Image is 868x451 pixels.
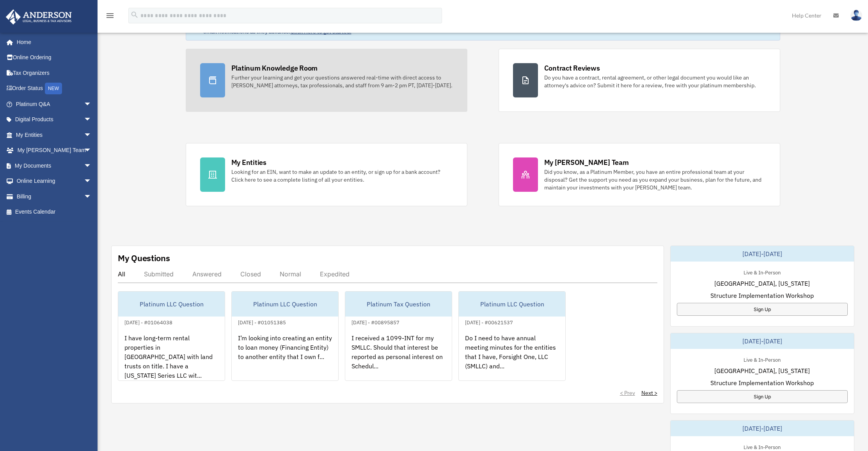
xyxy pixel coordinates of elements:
a: Contract Reviews Do you have a contract, rental agreement, or other legal document you would like... [499,49,780,112]
div: My Entities [231,157,266,167]
div: [DATE]-[DATE] [671,246,854,262]
a: Platinum Tax Question[DATE] - #00895857I received a 1099-INT for my SMLLC. Should that interest b... [345,291,452,381]
div: Looking for an EIN, want to make an update to an entity, or sign up for a bank account? Click her... [231,168,453,184]
div: Platinum LLC Question [232,292,338,317]
a: Click Here to get started! [291,28,351,35]
div: Closed [240,270,261,278]
div: NEW [45,83,62,94]
div: My [PERSON_NAME] Team [544,157,629,167]
span: arrow_drop_down [84,112,99,128]
div: Platinum Tax Question [345,292,452,317]
div: My Questions [118,252,170,264]
span: [GEOGRAPHIC_DATA], [US_STATE] [714,279,810,288]
img: Anderson Advisors Platinum Portal [4,9,74,25]
div: Answered [192,270,222,278]
a: Sign Up [677,390,848,403]
div: Normal [280,270,301,278]
a: Platinum LLC Question[DATE] - #01064038I have long-term rental properties in [GEOGRAPHIC_DATA] wi... [118,291,225,381]
a: Home [5,34,99,50]
a: My Entities Looking for an EIN, want to make an update to an entity, or sign up for a bank accoun... [186,143,467,206]
a: My [PERSON_NAME] Team Did you know, as a Platinum Member, you have an entire professional team at... [499,143,780,206]
span: [GEOGRAPHIC_DATA], [US_STATE] [714,366,810,375]
div: [DATE] - #00621537 [459,318,519,326]
a: Platinum LLC Question[DATE] - #00621537Do I need to have annual meeting minutes for the entities ... [458,291,566,381]
a: menu [105,14,115,20]
i: menu [105,11,115,20]
a: Online Learningarrow_drop_down [5,173,103,189]
div: Expedited [320,270,350,278]
div: Live & In-Person [737,268,787,276]
div: All [118,270,125,278]
div: [DATE] - #00895857 [345,318,406,326]
a: My Documentsarrow_drop_down [5,158,103,173]
div: I have long-term rental properties in [GEOGRAPHIC_DATA] with land trusts on title. I have a [US_S... [118,327,225,388]
div: Submitted [144,270,174,278]
img: User Pic [850,10,862,21]
a: Billingarrow_drop_down [5,189,103,204]
span: arrow_drop_down [84,173,99,189]
a: My [PERSON_NAME] Teamarrow_drop_down [5,143,103,158]
span: arrow_drop_down [84,127,99,143]
div: Platinum LLC Question [459,292,565,317]
span: Structure Implementation Workshop [710,291,814,300]
div: Platinum LLC Question [118,292,225,317]
a: Online Ordering [5,50,103,65]
div: Further your learning and get your questions answered real-time with direct access to [PERSON_NAM... [231,74,453,89]
div: Contract Reviews [544,63,600,73]
a: Platinum Knowledge Room Further your learning and get your questions answered real-time with dire... [186,49,467,112]
div: Do I need to have annual meeting minutes for the entities that I have, Forsight One, LLC (SMLLC) ... [459,327,565,388]
a: My Entitiesarrow_drop_down [5,127,103,143]
a: Platinum Q&Aarrow_drop_down [5,96,103,112]
span: Structure Implementation Workshop [710,378,814,387]
div: I received a 1099-INT for my SMLLC. Should that interest be reported as personal interest on Sche... [345,327,452,388]
div: Do you have a contract, rental agreement, or other legal document you would like an attorney's ad... [544,74,766,89]
i: search [130,11,139,19]
div: I’m looking into creating an entity to loan money (Financing Entity) to another entity that I own... [232,327,338,388]
a: Order StatusNEW [5,81,103,97]
div: [DATE]-[DATE] [671,421,854,436]
div: Live & In-Person [737,442,787,451]
span: arrow_drop_down [84,143,99,159]
span: arrow_drop_down [84,189,99,205]
span: arrow_drop_down [84,158,99,174]
div: [DATE]-[DATE] [671,333,854,349]
div: Did you know, as a Platinum Member, you have an entire professional team at your disposal? Get th... [544,168,766,191]
div: Live & In-Person [737,355,787,363]
a: Platinum LLC Question[DATE] - #01051385I’m looking into creating an entity to loan money (Financi... [231,291,339,381]
a: Next > [641,389,657,397]
div: [DATE] - #01064038 [118,318,179,326]
div: Platinum Knowledge Room [231,63,318,73]
div: [DATE] - #01051385 [232,318,292,326]
a: Tax Organizers [5,65,103,81]
span: arrow_drop_down [84,96,99,112]
a: Sign Up [677,303,848,316]
a: Events Calendar [5,204,103,220]
a: Digital Productsarrow_drop_down [5,112,103,127]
